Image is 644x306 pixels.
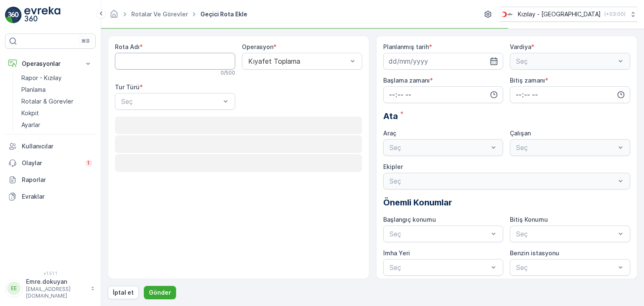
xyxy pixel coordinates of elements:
label: Çalışan [510,130,531,137]
p: Kokpit [21,109,39,117]
p: Seç [121,96,221,106]
a: Ana Sayfa [109,13,119,20]
p: Seç [516,229,615,239]
button: Kızılay - [GEOGRAPHIC_DATA](+03:00) [500,7,637,22]
a: Rotalar & Görevler [18,96,96,107]
img: k%C4%B1z%C4%B1lay_D5CCths_t1JZB0k.png [500,10,514,19]
p: 0 / 500 [221,70,235,76]
a: Evraklar [5,188,96,205]
p: Olaylar [22,159,80,167]
a: Kokpit [18,107,96,119]
p: Seç [390,262,489,272]
label: İmha Yeri [383,249,410,257]
span: v 1.51.1 [5,271,96,276]
p: Kullanıcılar [22,142,92,150]
p: Rotalar & Görevler [21,97,73,106]
button: EEEmre.dokuyan[EMAIL_ADDRESS][DOMAIN_NAME] [5,277,96,299]
p: [EMAIL_ADDRESS][DOMAIN_NAME] [26,286,86,299]
p: Planlama [21,86,46,94]
p: Emre.dokuyan [26,277,86,286]
a: Planlama [18,84,96,96]
a: Kullanıcılar [5,138,96,155]
p: Önemli Konumlar [383,196,631,209]
input: dd/mm/yyyy [383,53,504,70]
p: Operasyonlar [22,60,79,68]
label: Başlangıç konumu [383,216,436,223]
p: Kızılay - [GEOGRAPHIC_DATA] [518,10,601,18]
p: Rapor - Kızılay [21,74,62,82]
p: Seç [516,262,615,272]
button: Gönder [144,286,176,299]
label: Planlanmış tarih [383,43,429,50]
button: İptal et [108,286,139,299]
label: Operasyon [242,43,273,50]
a: Olaylar1 [5,155,96,171]
span: Geçici Rota Ekle [199,10,249,18]
div: EE [7,282,21,295]
p: 1 [87,160,91,166]
p: Seç [390,229,489,239]
p: ( +03:00 ) [604,11,626,18]
p: İptal et [113,288,134,297]
label: Benzin istasyonu [510,249,559,257]
a: Raporlar [5,171,96,188]
span: Ata [383,110,398,122]
button: Operasyonlar [5,55,96,72]
label: Rota Adı [115,43,140,50]
p: Ayarlar [21,121,40,129]
label: Bitiş zamanı [510,77,545,84]
p: Evraklar [22,192,92,201]
a: Rotalar ve Görevler [131,10,188,18]
label: Bitiş Konumu [510,216,548,223]
a: Rapor - Kızılay [18,72,96,84]
label: Ekipler [383,163,403,170]
label: Başlama zamanı [383,77,430,84]
label: Vardiya [510,43,531,50]
a: Ayarlar [18,119,96,131]
p: ⌘B [81,38,90,44]
label: Araç [383,130,396,137]
p: Gönder [149,288,171,297]
img: logo_light-DOdMpM7g.png [24,7,60,23]
img: logo [5,7,22,23]
label: Tur Türü [115,83,140,91]
p: Raporlar [22,176,92,184]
